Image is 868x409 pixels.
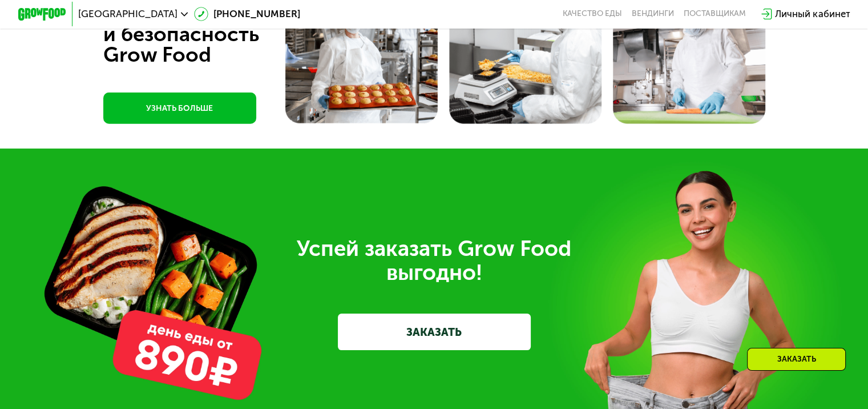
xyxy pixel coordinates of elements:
[684,9,746,19] div: поставщикам
[775,7,850,21] div: Личный кабинет
[96,236,772,284] div: Успей заказать Grow Food выгодно!
[194,7,300,21] a: [PHONE_NUMBER]
[563,9,622,19] a: Качество еды
[103,3,301,65] div: Качество и безопасность Grow Food
[78,9,177,19] span: [GEOGRAPHIC_DATA]
[632,9,674,19] a: Вендинги
[747,348,846,371] div: Заказать
[103,93,256,124] a: УЗНАТЬ БОЛЬШЕ
[338,314,531,350] a: ЗАКАЗАТЬ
